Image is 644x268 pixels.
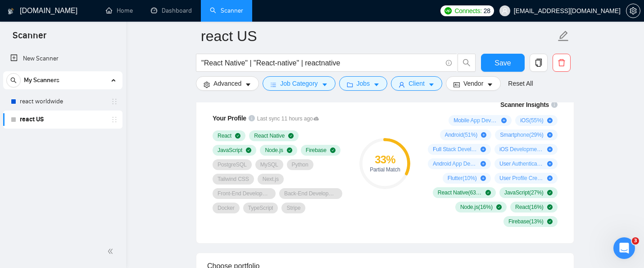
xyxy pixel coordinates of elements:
[359,154,410,165] div: 33 %
[280,79,317,88] span: Job Category
[263,76,335,91] button: barsJob Categorycaret-down
[201,25,556,47] input: Scanner name...
[500,131,543,139] span: Smartphone ( 29 %)
[3,71,122,129] li: My Scanners
[458,59,475,67] span: search
[515,203,544,211] span: React ( 16 %)
[530,54,548,72] button: copy
[10,50,115,68] a: New Scanner
[632,237,639,245] span: 3
[454,117,498,124] span: Mobile App Development ( 75 %)
[106,7,133,14] a: homeHome
[373,81,380,88] span: caret-down
[322,81,328,88] span: caret-down
[5,29,54,48] span: Scanner
[481,132,486,138] span: plus-circle
[249,115,255,121] span: info-circle
[218,161,247,168] span: PostgreSQL
[508,218,544,225] span: Firebase ( 13 %)
[287,148,292,153] span: check-circle
[444,7,452,14] img: upwork-logo.png
[24,71,59,89] span: My Scanners
[613,237,635,259] iframe: Intercom live chat
[263,176,279,183] span: Next.js
[481,176,486,181] span: plus-circle
[553,54,571,72] button: delete
[357,79,370,88] span: Jobs
[7,77,20,83] span: search
[265,147,283,154] span: Node.js
[547,219,553,224] span: check-circle
[339,76,388,91] button: folderJobscaret-down
[547,176,553,181] span: plus-circle
[218,132,231,139] span: React
[210,7,243,14] a: searchScanner
[481,147,486,152] span: plus-circle
[20,111,105,129] a: react US
[496,204,502,210] span: check-circle
[270,81,277,88] span: bars
[626,4,640,18] button: setting
[201,57,442,69] input: Search Freelance Jobs...
[218,190,271,197] span: Front-End Development
[111,98,118,105] span: holder
[284,190,337,197] span: Back-End Development
[499,175,544,182] span: User Profile Creation ( 10 %)
[235,133,240,139] span: check-circle
[551,102,558,108] span: info-circle
[433,146,477,153] span: Full Stack Development ( 22 %)
[196,76,259,91] button: settingAdvancedcaret-down
[204,81,210,88] span: setting
[248,204,273,212] span: TypeScript
[107,247,116,256] span: double-left
[359,167,410,172] div: Partial Match
[111,116,118,123] span: holder
[246,148,251,153] span: check-circle
[292,161,308,168] span: Python
[151,7,192,14] a: dashboardDashboard
[428,81,435,88] span: caret-down
[547,161,553,166] span: plus-circle
[8,4,14,18] img: logo
[487,81,493,88] span: caret-down
[448,175,477,182] span: Flutter ( 10 %)
[547,147,553,152] span: plus-circle
[347,81,353,88] span: folder
[502,8,508,14] span: user
[481,54,525,72] button: Save
[547,132,553,138] span: plus-circle
[499,160,544,167] span: User Authentication ( 11 %)
[484,6,490,16] span: 28
[218,176,249,183] span: Tailwind CSS
[408,79,425,88] span: Client
[306,147,327,154] span: Firebase
[213,115,246,122] span: Your Profile
[460,203,493,211] span: Node.js ( 16 %)
[485,190,491,195] span: check-circle
[547,190,553,195] span: check-circle
[520,117,544,124] span: iOS ( 55 %)
[218,147,242,154] span: JavaScript
[3,50,122,68] li: New Scanner
[245,81,251,88] span: caret-down
[558,30,569,42] span: edit
[288,133,294,139] span: check-circle
[433,160,477,167] span: Android App Development ( 17 %)
[508,79,533,88] a: Reset All
[454,6,481,16] span: Connects:
[499,146,544,153] span: iOS Development ( 21 %)
[257,115,319,123] span: Last sync 11 hours ago
[438,189,482,196] span: React Native ( 63 %)
[547,118,553,123] span: plus-circle
[547,204,553,210] span: check-circle
[446,60,452,66] span: info-circle
[626,7,640,14] span: setting
[260,161,278,168] span: MySQL
[494,57,511,69] span: Save
[504,189,544,196] span: JavaScript ( 27 %)
[458,54,476,72] button: search
[463,79,483,88] span: Vendor
[6,73,21,88] button: search
[20,92,105,111] a: react worldwide
[445,131,478,139] span: Android ( 51 %)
